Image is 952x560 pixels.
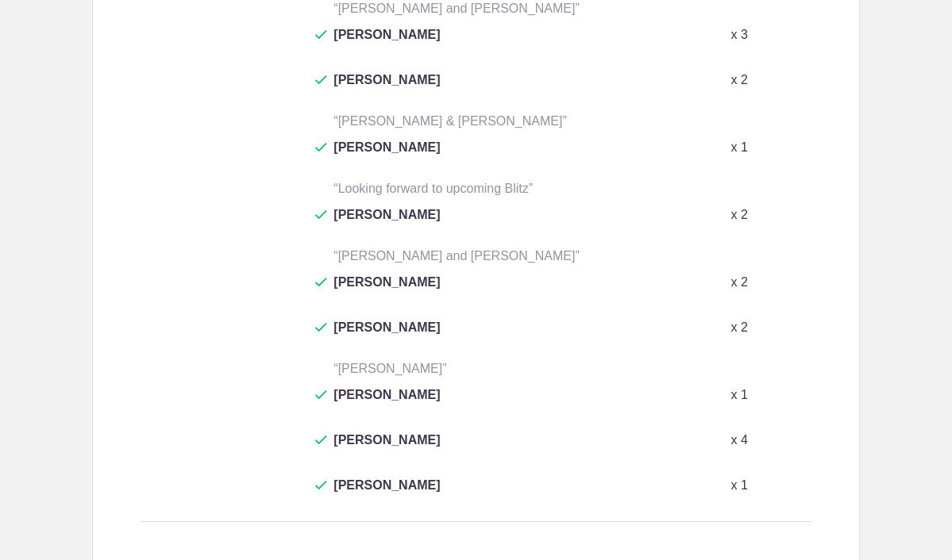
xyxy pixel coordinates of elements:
[333,362,446,375] span: “[PERSON_NAME]”
[333,205,440,244] span: [PERSON_NAME]
[333,182,533,195] span: “Looking forward to upcoming Blitz”
[315,390,327,400] img: Check dark green
[333,114,566,128] span: “[PERSON_NAME] & [PERSON_NAME]”
[730,25,747,44] p: x 3
[730,476,747,495] p: x 1
[333,431,440,469] span: [PERSON_NAME]
[315,30,327,40] img: Check dark green
[315,323,327,332] img: Check dark green
[315,143,327,152] img: Check dark green
[315,210,327,220] img: Check dark green
[730,138,747,157] p: x 1
[315,435,327,445] img: Check dark green
[730,318,747,337] p: x 2
[730,431,747,450] p: x 4
[333,476,440,514] span: [PERSON_NAME]
[333,249,579,263] span: “[PERSON_NAME] and [PERSON_NAME]”
[333,385,440,424] span: [PERSON_NAME]
[333,138,440,176] span: [PERSON_NAME]
[333,318,440,356] span: [PERSON_NAME]
[730,385,747,405] p: x 1
[730,205,747,224] p: x 2
[333,2,579,15] span: “[PERSON_NAME] and [PERSON_NAME]”
[315,75,327,85] img: Check dark green
[333,71,440,109] span: [PERSON_NAME]
[333,273,440,311] span: [PERSON_NAME]
[315,481,327,490] img: Check dark green
[730,71,747,90] p: x 2
[315,278,327,287] img: Check dark green
[730,273,747,292] p: x 2
[333,25,440,63] span: [PERSON_NAME]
